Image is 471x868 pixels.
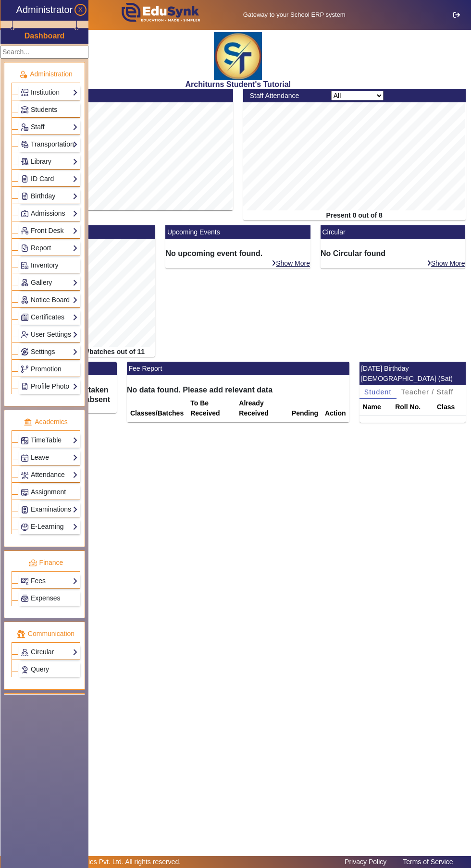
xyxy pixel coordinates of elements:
a: Query [21,664,78,675]
p: Academics [12,417,80,427]
img: Payroll.png [21,595,28,602]
img: Inventory.png [21,262,28,269]
th: Already Received [235,395,288,422]
mat-card-header: Fee Report [127,362,349,375]
a: Students [21,104,78,115]
th: Roll No. [392,399,434,416]
img: finance.png [28,559,37,567]
p: Finance [12,558,80,568]
th: Class [434,399,466,416]
img: Students.png [21,106,28,113]
span: Query [31,665,49,673]
span: Teacher / Staff [401,389,454,395]
mat-card-header: Student Attendance [11,89,233,102]
th: To Be Received [187,395,235,422]
p: Communication [12,629,80,639]
a: Expenses [21,593,78,604]
img: Support-tickets.png [21,666,28,673]
img: Administration.png [19,70,27,79]
p: © 2025 Zipper Technologies Pvt. Ltd. All rights reserved. [13,857,181,867]
img: academic.png [24,418,32,427]
span: Promotion [31,365,62,373]
h3: Dashboard [25,31,65,40]
img: 6b1c6935-413c-4752-84b3-62a097a5a1dd [214,32,262,80]
th: Classes/Batches [127,395,187,422]
h6: No upcoming event found. [165,249,310,258]
input: Search... [0,46,88,59]
mat-card-header: [DATE] Birthday [DEMOGRAPHIC_DATA] (Sat) [359,362,466,385]
th: Pending [288,395,322,422]
a: Dashboard [24,31,65,41]
a: Terms of Service [398,856,458,868]
h5: Gateway to your School ERP system [221,11,368,19]
mat-card-header: Upcoming Events [165,225,310,239]
img: Branchoperations.png [21,366,28,373]
a: Privacy Policy [340,856,391,868]
th: Name [359,399,392,416]
mat-card-header: Circular [321,225,465,239]
a: Promotion [21,364,78,375]
a: Show More [426,259,466,268]
span: Students [31,106,57,113]
div: Staff Attendance [245,91,326,101]
span: Expenses [31,594,60,602]
div: Present 0 out of 8 [243,210,466,220]
h6: No Circular found [321,249,465,258]
span: Student [364,389,392,395]
th: Action [322,395,349,422]
img: Assignments.png [21,489,28,496]
p: Administration [12,69,80,79]
a: Inventory [21,260,78,271]
span: Inventory [31,261,59,269]
h2: Architurns Student's Tutorial [6,80,471,89]
img: communication.png [17,630,25,638]
h6: No data found. Please add relevant data [127,385,349,394]
a: Assignment [21,487,78,498]
a: Show More [271,259,310,268]
span: Assignment [31,488,66,496]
